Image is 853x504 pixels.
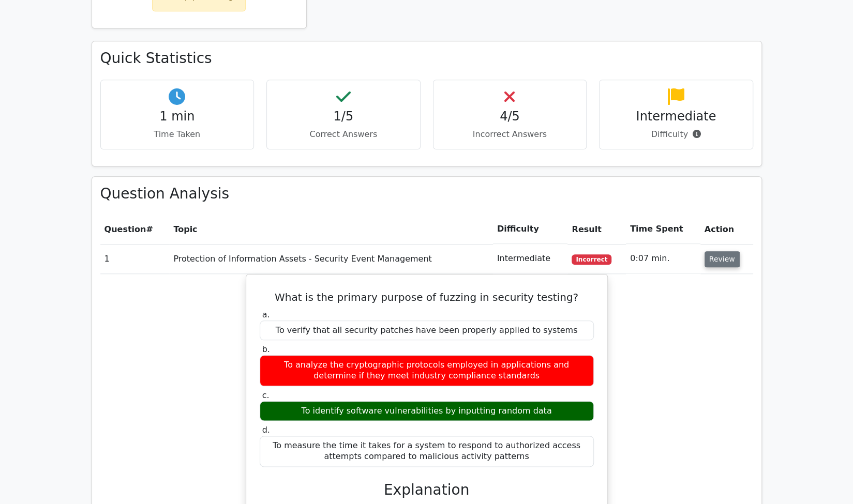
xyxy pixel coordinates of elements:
[626,215,700,244] th: Time Spent
[700,215,753,244] th: Action
[260,355,594,386] div: To analyze the cryptographic protocols employed in applications and determine if they meet indust...
[109,128,246,141] p: Time Taken
[262,425,270,435] span: d.
[266,481,588,499] h3: Explanation
[275,128,412,141] p: Correct Answers
[567,215,626,244] th: Result
[262,344,270,354] span: b.
[260,320,594,341] div: To verify that all security patches have been properly applied to systems
[608,128,744,141] p: Difficulty
[100,215,170,244] th: #
[626,244,700,273] td: 0:07 min.
[109,109,246,124] h4: 1 min
[705,251,740,267] button: Review
[100,244,170,273] td: 1
[493,215,568,244] th: Difficulty
[100,50,753,67] h3: Quick Statistics
[572,254,611,265] span: Incorrect
[169,215,492,244] th: Topic
[259,291,595,303] h5: What is the primary purpose of fuzzing in security testing?
[442,109,578,124] h4: 4/5
[260,436,594,467] div: To measure the time it takes for a system to respond to authorized access attempts compared to ma...
[260,401,594,421] div: To identify software vulnerabilities by inputting random data
[275,109,412,124] h4: 1/5
[262,390,270,400] span: c.
[262,310,270,319] span: a.
[493,244,568,273] td: Intermediate
[169,244,492,273] td: Protection of Information Assets - Security Event Management
[608,109,744,124] h4: Intermediate
[442,128,578,141] p: Incorrect Answers
[100,185,753,203] h3: Question Analysis
[104,224,146,234] span: Question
